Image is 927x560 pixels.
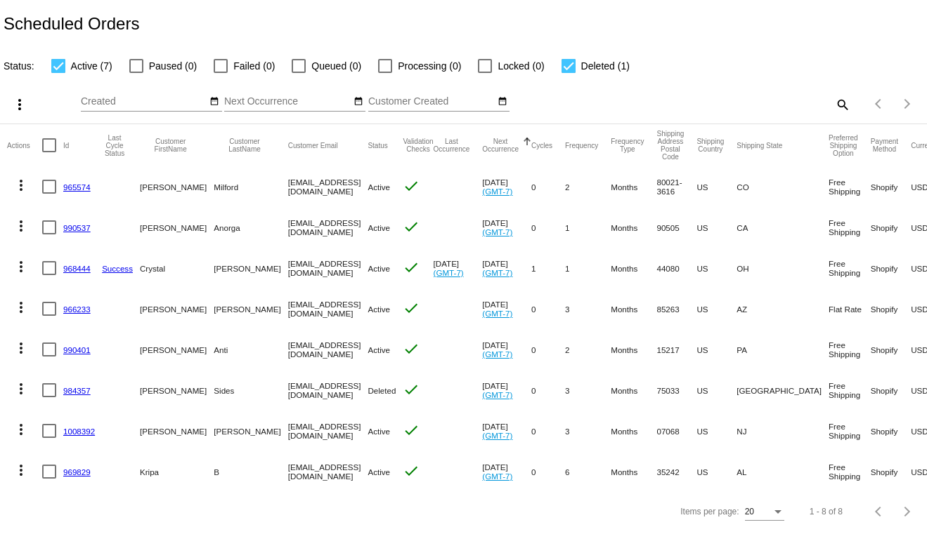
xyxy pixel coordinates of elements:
mat-cell: Shopify [871,166,911,207]
mat-cell: [DATE] [434,248,483,288]
mat-cell: [DATE] [482,207,531,248]
mat-cell: 0 [531,451,565,492]
mat-cell: 3 [565,411,611,451]
a: 969829 [63,467,91,476]
mat-cell: 15217 [656,329,696,370]
span: Deleted [368,386,396,395]
a: (GMT-7) [434,268,464,277]
span: Failed (0) [233,58,275,74]
mat-cell: Shopify [871,451,911,492]
mat-cell: [EMAIL_ADDRESS][DOMAIN_NAME] [288,451,368,492]
mat-cell: Shopify [871,329,911,370]
mat-cell: [EMAIL_ADDRESS][DOMAIN_NAME] [288,248,368,288]
span: Locked (0) [498,58,544,74]
mat-cell: US [696,166,737,207]
a: (GMT-7) [482,309,512,318]
mat-cell: [EMAIL_ADDRESS][DOMAIN_NAME] [288,288,368,329]
mat-icon: check [403,178,420,194]
button: Change sorting for Status [368,141,387,149]
mat-icon: check [403,300,420,316]
button: Next page [893,498,921,526]
mat-cell: 0 [531,166,565,207]
mat-cell: 1 [565,248,611,288]
mat-cell: [PERSON_NAME] [214,288,287,329]
button: Change sorting for LastOccurrenceUtc [434,138,470,153]
mat-cell: 85263 [656,288,696,329]
button: Next page [893,90,921,118]
a: 966233 [63,305,91,314]
span: Active [368,345,390,354]
h2: Scheduled Orders [4,14,139,34]
button: Change sorting for ShippingPostcode [656,130,684,161]
a: 965574 [63,182,91,192]
mat-cell: 0 [531,329,565,370]
mat-cell: OH [737,248,829,288]
span: Queued (0) [311,58,361,74]
input: Customer Created [368,96,495,107]
mat-cell: Months [611,166,656,207]
button: Change sorting for PreferredShippingOption [829,134,858,157]
mat-cell: [EMAIL_ADDRESS][DOMAIN_NAME] [288,329,368,370]
mat-cell: Sides [214,370,287,411]
mat-cell: [DATE] [482,288,531,329]
mat-icon: more_vert [13,218,30,234]
span: Active [368,467,390,476]
mat-cell: [PERSON_NAME] [140,166,214,207]
mat-cell: Shopify [871,248,911,288]
mat-cell: [EMAIL_ADDRESS][DOMAIN_NAME] [288,411,368,451]
mat-cell: US [696,248,737,288]
a: 968444 [63,264,91,273]
mat-cell: 0 [531,288,565,329]
mat-cell: Milford [214,166,287,207]
mat-icon: more_vert [13,340,30,356]
mat-cell: Anorga [214,207,287,248]
mat-cell: 0 [531,370,565,411]
span: Active [368,305,390,314]
mat-cell: [DATE] [482,370,531,411]
mat-cell: [PERSON_NAME] [140,288,214,329]
mat-cell: CA [737,207,829,248]
mat-icon: more_vert [13,421,30,438]
mat-cell: Free Shipping [829,248,871,288]
span: 20 [745,507,754,516]
mat-cell: 3 [565,370,611,411]
mat-icon: more_vert [13,258,30,275]
mat-cell: [PERSON_NAME] [140,370,214,411]
span: Active [368,223,390,232]
mat-cell: Free Shipping [829,451,871,492]
mat-header-cell: Validation Checks [403,124,433,166]
button: Change sorting for CustomerLastName [214,138,275,153]
button: Change sorting for ShippingCountry [696,138,724,153]
mat-cell: [EMAIL_ADDRESS][DOMAIN_NAME] [288,207,368,248]
mat-cell: Flat Rate [829,288,871,329]
a: (GMT-7) [482,268,512,277]
mat-cell: Months [611,451,656,492]
span: Active [368,427,390,436]
a: 990537 [63,223,91,232]
a: Success [102,264,133,273]
button: Change sorting for NextOccurrenceUtc [482,138,519,153]
button: Previous page [865,90,893,118]
mat-icon: more_vert [11,96,28,113]
mat-cell: 35242 [656,451,696,492]
mat-cell: Anti [214,329,287,370]
button: Change sorting for ShippingState [737,141,782,149]
mat-cell: [PERSON_NAME] [214,411,287,451]
span: Active (7) [71,58,112,74]
mat-cell: Shopify [871,411,911,451]
mat-icon: search [834,93,850,115]
mat-cell: Free Shipping [829,207,871,248]
span: Deleted (1) [581,58,630,74]
mat-cell: [GEOGRAPHIC_DATA] [737,370,829,411]
a: (GMT-7) [482,187,512,196]
mat-icon: check [403,381,420,398]
mat-icon: date_range [209,96,219,107]
mat-cell: [PERSON_NAME] [140,207,214,248]
mat-icon: more_vert [13,299,30,316]
mat-cell: CO [737,166,829,207]
mat-cell: 0 [531,207,565,248]
mat-icon: check [403,259,420,276]
mat-cell: US [696,207,737,248]
mat-cell: [DATE] [482,248,531,288]
a: 1008392 [63,427,95,436]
